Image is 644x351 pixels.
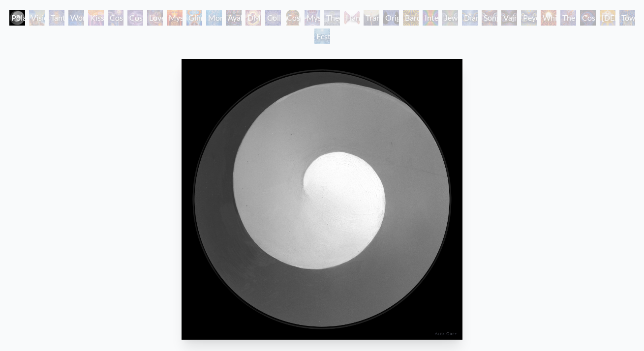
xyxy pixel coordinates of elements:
[186,10,202,26] div: Glimpsing the Empyrean
[49,10,64,26] div: Tantra
[580,10,596,26] div: Cosmic Consciousness
[541,10,556,26] div: White Light
[167,10,183,26] div: Mysteriosa 2
[29,10,45,26] div: Visionary Origin of Language
[285,10,301,26] div: Cosmic [DEMOGRAPHIC_DATA]
[9,10,25,26] div: Polar Unity Spiral
[560,10,576,26] div: The Great Turn
[324,10,340,26] div: Theologue
[182,59,462,340] img: Polar-Unity-Spiral-1975-Alex-Grey-OG-watermarked.jpg
[462,10,478,26] div: Diamond Being
[423,10,438,26] div: Interbeing
[206,10,222,26] div: Monochord
[265,10,281,26] div: Collective Vision
[68,10,84,26] div: Wonder
[88,10,104,26] div: Kiss of the [MEDICAL_DATA]
[501,10,517,26] div: Vajra Being
[344,10,360,26] div: Hands that See
[127,10,143,26] div: Cosmic Artist
[482,10,497,26] div: Song of Vajra Being
[442,10,458,26] div: Jewel Being
[314,29,330,44] div: Ecstasy
[521,10,537,26] div: Peyote Being
[619,10,635,26] div: Toward the One
[600,10,615,26] div: [DEMOGRAPHIC_DATA]
[383,10,399,26] div: Original Face
[245,10,261,26] div: DMT - The Spirit Molecule
[147,10,163,26] div: Love is a Cosmic Force
[364,10,379,26] div: Transfiguration
[108,10,123,26] div: Cosmic Creativity
[305,10,320,26] div: Mystic Eye
[403,10,419,26] div: Bardo Being
[226,10,242,26] div: Ayahuasca Visitation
